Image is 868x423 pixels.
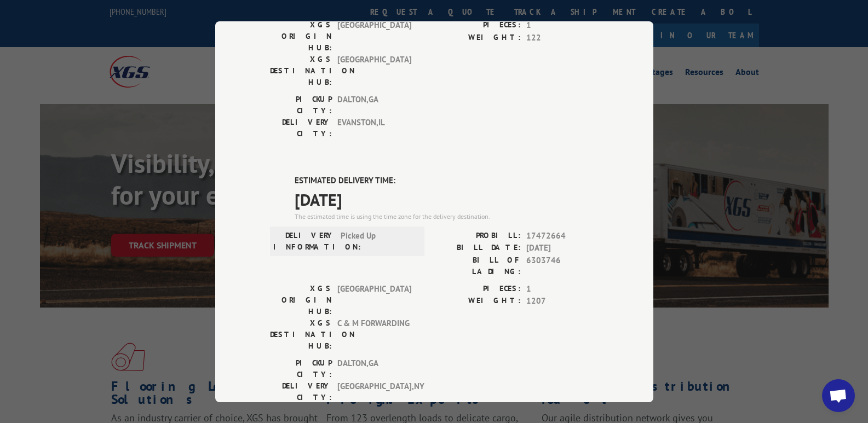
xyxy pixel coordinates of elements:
label: PIECES: [434,282,521,295]
span: Picked Up [341,229,415,252]
span: 1 [526,282,599,295]
label: BILL DATE: [434,242,521,254]
span: 1207 [526,295,599,308]
span: 1 [526,19,599,32]
label: XGS ORIGIN HUB: [270,282,332,317]
span: 17472664 [526,229,599,242]
label: ESTIMATED DELIVERY TIME: [295,175,599,187]
span: [GEOGRAPHIC_DATA] [337,54,411,88]
span: [DATE] [526,242,599,254]
label: PROBILL: [434,229,521,242]
span: [GEOGRAPHIC_DATA] [337,19,411,54]
label: XGS ORIGIN HUB: [270,19,332,54]
span: C & M FORWARDING [337,317,411,351]
label: DELIVERY INFORMATION: [273,229,335,252]
label: DELIVERY CITY: [270,380,332,403]
label: DELIVERY CITY: [270,117,332,140]
span: DALTON , GA [337,357,411,380]
label: PIECES: [434,19,521,32]
span: 6303746 [526,254,599,277]
span: [GEOGRAPHIC_DATA] [337,282,411,317]
span: [DATE] [295,187,599,211]
label: XGS DESTINATION HUB: [270,54,332,88]
div: Open chat [822,379,855,412]
label: BILL OF LADING: [434,254,521,277]
label: WEIGHT: [434,295,521,308]
span: 122 [526,31,599,44]
label: XGS DESTINATION HUB: [270,317,332,351]
span: EVANSTON , IL [337,117,411,140]
label: PICKUP CITY: [270,94,332,117]
span: DALTON , GA [337,94,411,117]
span: [GEOGRAPHIC_DATA] , NY [337,380,411,403]
div: The estimated time is using the time zone for the delivery destination. [295,211,599,221]
label: WEIGHT: [434,31,521,44]
label: PICKUP CITY: [270,357,332,380]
